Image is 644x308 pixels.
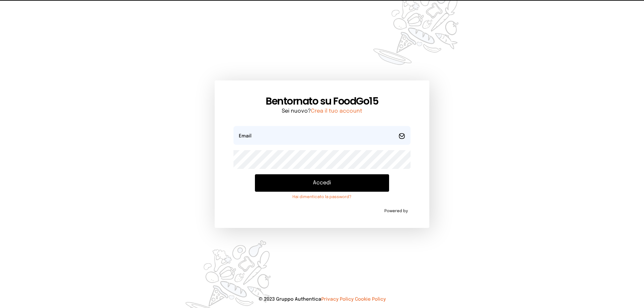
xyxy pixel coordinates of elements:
[255,194,389,200] a: Hai dimenticato la password?
[355,297,386,302] a: Cookie Policy
[311,108,362,114] a: Crea il tuo account
[255,174,389,192] button: Accedi
[233,107,411,115] p: Sei nuovo?
[233,95,411,107] h1: Bentornato su FoodGo15
[384,208,408,214] span: Powered by
[321,297,354,302] a: Privacy Policy
[11,296,633,303] p: © 2023 Gruppo Authentica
